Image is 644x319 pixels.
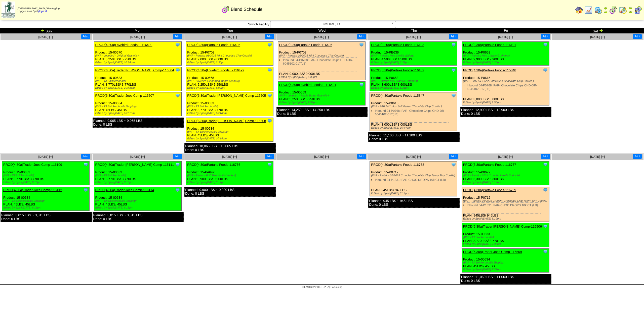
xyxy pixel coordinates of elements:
[130,35,145,39] span: [DATE] [+]
[279,83,336,87] a: PROD(4:30a)Lovebird Foods L-116491
[95,86,181,89] div: Edited by Bpali [DATE] 10:48pm
[370,67,457,91] div: Product: 15-P0653 PLAN: 3,600LBS / 3,600LBS
[463,268,549,271] div: Edited by Bpali [DATE] 7:37pm
[187,105,273,108] div: (WIP - TJ Snickerdoodle)
[585,6,593,14] img: line_graph.gif
[81,34,90,39] button: Print
[498,155,513,158] a: [DATE] [+]
[222,5,230,13] img: calendarblend.gif
[184,143,276,153] div: Planned: 18,065 LBS ~ 18,065 LBS Done: 0 LBS
[463,217,549,220] div: Edited by Bpali [DATE] 8:19pm
[187,130,273,133] div: (WIP - TJ Snickerdoodle Topping)
[371,192,457,195] div: Edited by Bpali [DATE] 8:19pm
[187,119,266,123] a: PROD(6:30a)Trader [PERSON_NAME] Comp-116508
[3,181,89,184] div: Edited by Bpali [DATE] 6:18pm
[543,42,548,47] img: Tooltip
[462,223,549,247] div: Product: 15-00633 PLAN: 3,770LBS / 3,770LBS
[187,80,273,83] div: (WIP - Lovebird-Cinnamon Maple Granola)
[186,42,273,66] div: Product: 15-P0703 PLAN: 9,000LBS / 9,000LBS
[463,243,549,246] div: Edited by Bpali [DATE] 7:37pm
[187,181,273,184] div: Edited by Bpali [DATE] 8:17pm
[368,28,460,34] td: Thu
[175,162,180,167] img: Tooltip
[95,163,174,167] a: PROD(4:30a)Trader [PERSON_NAME] Comp-116111
[187,163,240,167] a: PROD(4:30a)Partake Foods-116766
[38,35,53,39] span: [DATE] [+]
[552,28,644,34] td: Sat
[609,6,617,14] img: calendarblend.gif
[543,224,548,229] img: Tooltip
[359,82,364,87] img: Tooltip
[94,42,181,66] div: Product: 15-00670 PLAN: 5,250LBS / 5,250LBS
[187,112,273,115] div: Edited by Bpali [DATE] 10:18pm
[371,61,457,64] div: Edited by Bpali [DATE] 6:31pm
[449,34,458,39] button: Print
[265,154,274,159] button: Print
[278,42,365,80] div: Product: 15-P0703 PLAN: 9,000LBS / 9,000LBS
[187,94,266,97] a: PROD(6:30a)Trader [PERSON_NAME] Comp-116505
[463,199,549,202] div: (WIP ‐ Partake 06/2025 Crunchy Chocolate Chip Teeny Tiny Cookie)
[371,86,457,89] div: Edited by Bpali [DATE] 6:31pm
[272,21,389,27] span: FreeFrom (FF)
[541,34,550,39] button: Print
[95,188,154,192] a: PROD(4:30a)Trader Joes Comp-116114
[95,174,181,177] div: (WIP - TJ Snickerdoodle)
[543,249,548,254] img: Tooltip
[279,54,365,57] div: (WIP - Partake 01/2025 Mini Chocolate Chip Cookie)
[406,35,421,39] span: [DATE] [+]
[604,6,608,10] img: arrowleft.gif
[371,163,424,167] a: PROD(4:30a)Partake Foods-116768
[222,155,237,158] span: [DATE] [+]
[619,6,627,14] img: calendarinout.gif
[184,187,276,197] div: Planned: 9,900 LBS ~ 9,900 LBS Done: 0 LBS
[283,58,353,65] a: Inbound 04-P0768: PAR- Chocolate Chips CHD-DR-6045102-017(LB)
[231,7,262,12] span: Blend Schedule
[175,42,180,47] img: Tooltip
[38,155,53,158] span: [DATE] [+]
[41,28,45,32] img: arrowleft.gif
[186,118,273,142] div: Product: 15-00634 PLAN: 45LBS / 45LBS
[267,118,272,123] img: Tooltip
[95,105,181,108] div: (WIP - TJ Snickerdoodle Topping)
[0,28,92,34] td: Sun
[498,35,513,39] a: [DATE] [+]
[222,35,237,39] a: [DATE] [+]
[3,199,89,202] div: (WIP - TJ Snickerdoodle Topping)
[95,43,152,47] a: PROD(4:30a)Lovebird Foods L-116490
[175,187,180,192] img: Tooltip
[590,35,605,39] a: [DATE] [+]
[541,154,550,159] button: Print
[38,10,47,13] a: (logout)
[462,67,549,105] div: Product: 15-P0615 PLAN: 3,000LBS / 3,000LBS
[2,187,90,211] div: Product: 15-00634 PLAN: 45LBS / 45LBS
[460,28,552,34] td: Fri
[95,54,181,57] div: (WIP - Lovebird - Original Granola )
[314,155,329,158] a: [DATE] [+]
[314,35,329,39] a: [DATE] [+]
[1,212,92,222] div: Planned: 3,815 LBS ~ 3,815 LBS Done: 0 LBS
[92,28,184,34] td: Mon
[302,286,342,289] span: [DEMOGRAPHIC_DATA] Packaging
[590,155,605,158] span: [DATE] [+]
[94,187,181,211] div: Product: 15-00634 PLAN: 45LBS / 45LBS
[463,43,516,47] a: PROD(3:30a)Partake Foods-116101
[357,154,366,159] button: Print
[371,105,457,108] div: (WIP - PAR IW 1.5oz Soft Baked Chocolate Chip Cookie )
[267,42,272,47] img: Tooltip
[95,181,181,184] div: Edited by Bpali [DATE] 6:18pm
[267,68,272,73] img: Tooltip
[2,162,90,185] div: Product: 15-00633 PLAN: 3,770LBS / 3,770LBS
[463,163,516,167] a: PROD(3:30a)Partake Foods-116767
[460,274,552,284] div: Planned: 11,060 LBS ~ 11,060 LBS Done: 0 LBS
[130,155,145,158] a: [DATE] [+]
[604,10,608,14] img: arrowright.gif
[95,112,181,115] div: Edited by Bpali [DATE] 10:51pm
[406,155,421,158] span: [DATE] [+]
[81,154,90,159] button: Print
[95,94,154,97] a: PROD(6:30a)Trader Joes Comp-116507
